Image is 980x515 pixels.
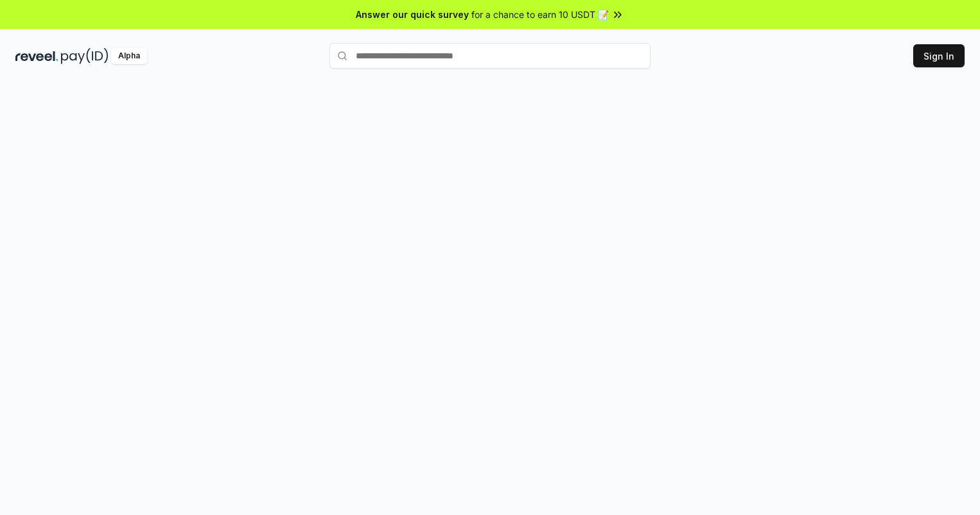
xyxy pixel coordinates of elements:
button: Sign In [913,44,965,67]
span: for a chance to earn 10 USDT 📝 [471,8,609,21]
span: Answer our quick survey [356,8,469,21]
img: reveel_dark [15,48,58,64]
img: pay_id [61,48,109,64]
div: Alpha [111,48,147,64]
